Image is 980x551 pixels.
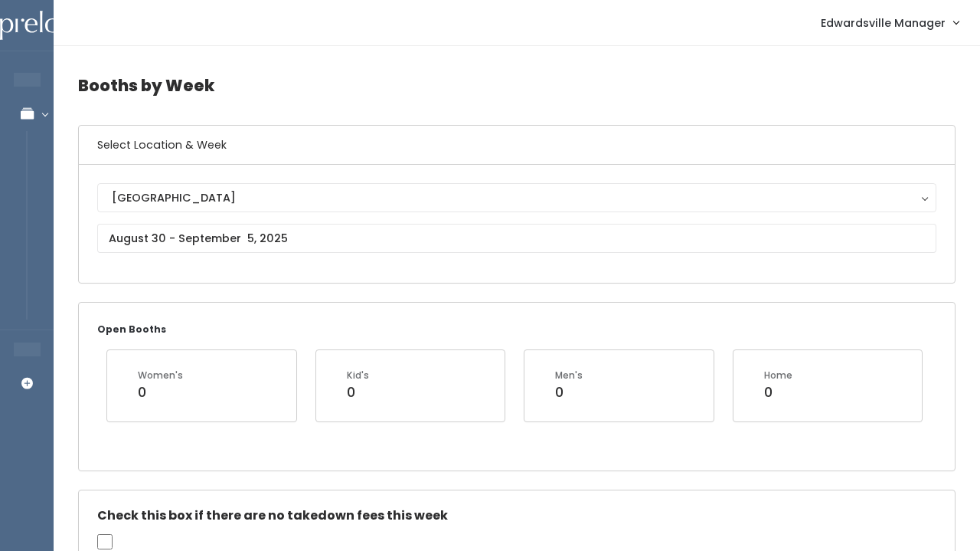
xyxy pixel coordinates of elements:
[821,15,946,31] span: Edwardsville Manager
[347,382,369,402] div: 0
[138,382,183,402] div: 0
[78,64,955,107] h4: Booths by Week
[555,369,583,382] div: Men's
[112,189,922,206] div: [GEOGRAPHIC_DATA]
[79,126,955,165] h6: Select Location & Week
[764,369,792,382] div: Home
[347,369,369,382] div: Kid's
[97,183,936,212] button: [GEOGRAPHIC_DATA]
[805,6,974,39] a: Edwardsville Manager
[97,509,936,523] h5: Check this box if there are no takedown fees this week
[555,382,583,402] div: 0
[138,369,183,382] div: Women's
[97,224,936,253] input: August 30 - September 5, 2025
[97,323,166,336] small: Open Booths
[764,382,792,402] div: 0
